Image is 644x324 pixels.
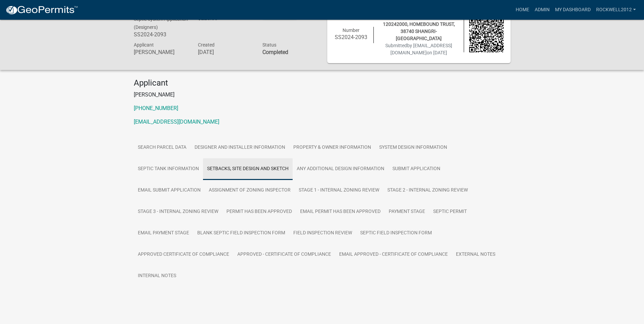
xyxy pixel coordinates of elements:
[388,158,444,180] a: Submit Application
[198,42,215,48] span: Created
[343,28,360,33] span: Number
[429,201,471,223] a: Septic Permit
[293,158,388,180] a: Any Additional Design Information
[262,49,288,55] strong: Completed
[532,3,552,16] a: Admin
[193,222,289,244] a: Blank Septic Field Inspection Form
[134,91,511,99] p: [PERSON_NAME]
[134,31,188,38] h6: SS2024-2093
[134,244,233,266] a: Approved Certificate of Compliance
[296,201,385,223] a: Email Permit Has Been Approved
[356,222,436,244] a: Septic Field Inspection Form
[203,158,293,180] a: Setbacks, Site Design and Sketch
[375,137,451,159] a: System Design Information
[233,244,335,266] a: Approved - Certificate of Compliance
[334,34,369,40] h6: SS2024-2093
[134,119,219,125] a: [EMAIL_ADDRESS][DOMAIN_NAME]
[289,137,375,159] a: Property & Owner Information
[383,180,472,201] a: Stage 2 - Internal Zoning Review
[134,180,205,201] a: Email Submit Application
[134,42,154,48] span: Applicant
[134,265,180,287] a: Internal Notes
[593,3,639,16] a: Rockwell2012
[190,137,289,159] a: Designer and Installer Information
[134,137,190,159] a: Search Parcel Data
[385,43,452,55] span: Submitted on [DATE]
[513,3,532,16] a: Home
[134,49,188,55] h6: [PERSON_NAME]
[134,222,193,244] a: Email Payment Stage
[452,244,499,266] a: External Notes
[295,180,383,201] a: Stage 1 - Internal Zoning Review
[134,78,511,88] h4: Applicant
[335,244,452,266] a: Email Approved - Certificate of Compliance
[205,180,295,201] a: Assignment of Zoning Inspector
[134,105,178,111] a: [PHONE_NUMBER]
[385,201,429,223] a: Payment Stage
[469,18,504,53] img: QR code
[222,201,296,223] a: Permit Has Been Approved
[552,3,593,16] a: My Dashboard
[198,49,252,55] h6: [DATE]
[390,43,452,55] span: by [EMAIL_ADDRESS][DOMAIN_NAME]
[289,222,356,244] a: Field Inspection Review
[262,42,276,48] span: Status
[134,158,203,180] a: Septic Tank Information
[134,201,222,223] a: Stage 3 - Internal Zoning Review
